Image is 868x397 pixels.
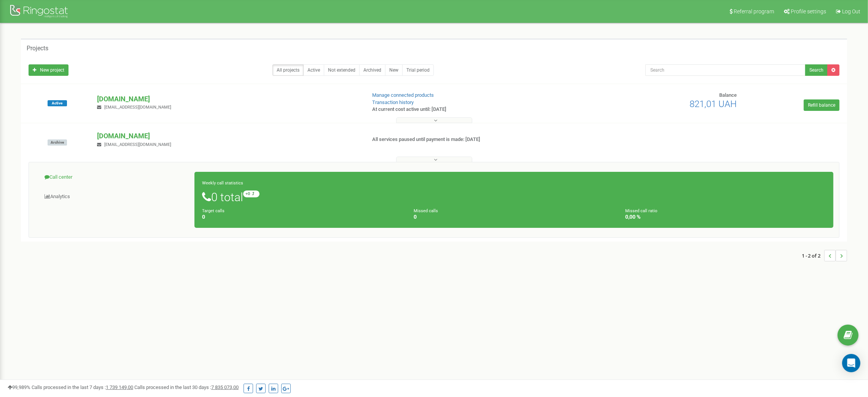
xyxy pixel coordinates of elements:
div: Open Intercom Messenger [842,354,860,372]
p: [DOMAIN_NAME] [97,94,360,104]
span: [EMAIL_ADDRESS][DOMAIN_NAME] [104,105,171,110]
input: Search [645,64,806,76]
p: [DOMAIN_NAME] [97,131,360,141]
span: Calls processed in the last 30 days : [134,384,239,390]
nav: ... [802,242,847,269]
h4: 0 [414,214,614,220]
a: New project [29,64,68,76]
span: 821,01 UAH [690,99,737,109]
span: Calls processed in the last 7 days : [32,384,133,390]
button: Search [805,64,828,76]
small: Missed calls [414,208,438,213]
a: Manage connected products [372,92,434,98]
u: 1 739 149,00 [106,384,133,390]
span: 99,989% [8,384,30,390]
a: Not extended [324,64,360,76]
small: Target calls [202,208,225,213]
span: Archive [48,139,67,146]
a: All projects [272,64,304,76]
span: Log Out [842,8,860,14]
span: Profile settings [791,8,826,14]
p: All services paused until payment is made: [DATE] [372,136,566,143]
a: Archived [359,64,385,76]
h4: 0,00 % [626,214,826,220]
h1: 0 total [202,190,826,203]
a: Active [303,64,324,76]
span: Active [48,100,67,106]
h4: 0 [202,214,402,220]
h5: Projects [27,45,48,52]
span: Referral program [734,8,774,14]
small: +0 [243,190,260,197]
a: Trial period [402,64,434,76]
a: Call center [35,168,195,187]
a: Analytics [35,187,195,206]
small: Missed call ratio [626,208,658,213]
p: At current cost active until: [DATE] [372,106,566,113]
a: Transaction history [372,99,414,105]
span: 1 - 2 of 2 [802,250,824,261]
span: Balance [719,92,737,98]
span: [EMAIL_ADDRESS][DOMAIN_NAME] [104,142,171,147]
a: Refill balance [804,99,839,111]
u: 7 835 073,00 [211,384,239,390]
small: Weekly call statistics [202,181,243,186]
a: New [385,64,403,76]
